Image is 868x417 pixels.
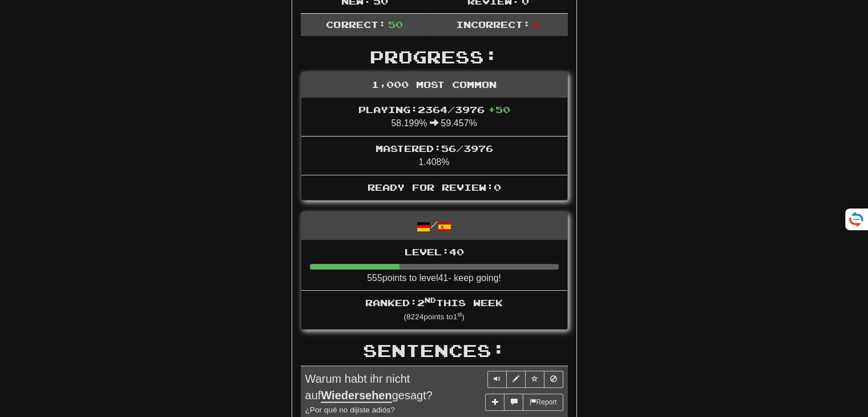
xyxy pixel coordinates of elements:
[301,212,567,239] div: /
[305,372,433,403] span: Warum habt ihr nicht auf gesagt?
[301,136,567,175] li: 1.408%
[425,296,436,304] sup: nd
[301,73,567,98] div: 1,000 Most Common
[326,19,385,30] span: Correct:
[544,371,563,388] button: Toggle ignore
[358,104,510,115] span: Playing: 2364 / 3976
[301,240,567,291] li: 555 points to level 41 - keep going!
[523,394,563,411] button: Report
[301,341,568,360] h2: Sentences:
[532,19,540,30] span: 1
[485,394,504,411] button: Add sentence to collection
[457,311,462,318] sup: st
[305,406,395,414] small: ¿Por qué no dijiste adiós?
[488,104,510,115] span: + 50
[376,143,493,154] span: Mastered: 56 / 3976
[487,371,563,388] div: Sentence controls
[506,371,526,388] button: Edit sentence
[403,312,464,321] small: ( 8224 points to 1 )
[368,182,501,193] span: Ready for Review: 0
[405,246,464,257] span: Level: 40
[301,47,568,66] h2: Progress:
[487,371,507,388] button: Play sentence audio
[525,371,544,388] button: Toggle favorite
[365,297,503,308] span: Ranked: 2 this week
[388,19,403,30] span: 50
[485,394,563,411] div: More sentence controls
[301,98,567,137] li: 58.199% 59.457%
[456,19,530,30] span: Incorrect:
[321,389,391,403] u: Wiedersehen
